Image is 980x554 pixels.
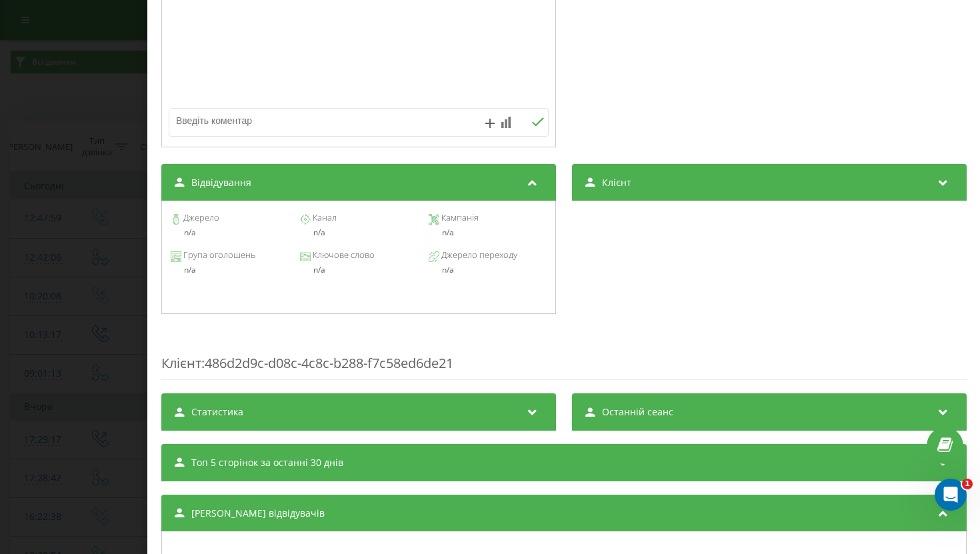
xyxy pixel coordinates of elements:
[601,405,673,419] span: Останній сеанс
[439,211,479,225] span: Кампанія
[429,228,547,237] div: n/a
[299,265,417,275] div: n/a
[181,249,255,262] span: Група оголошень
[962,479,973,489] span: 1
[429,265,547,275] div: n/a
[191,176,251,189] span: Відвідування
[181,211,219,225] span: Джерело
[439,249,517,262] span: Джерело переходу
[171,265,289,275] div: n/a
[935,479,967,511] iframe: Intercom live chat
[601,176,631,189] span: Клієнт
[191,456,343,469] span: Топ 5 сторінок за останні 30 днів
[299,228,417,237] div: n/a
[161,327,967,380] div: : 486d2d9c-d08c-4c8c-b288-f7c58ed6de21
[191,405,243,419] span: Статистика
[310,249,374,262] span: Ключове слово
[161,354,201,372] span: Клієнт
[310,211,336,225] span: Канал
[171,228,289,237] div: n/a
[191,507,325,520] span: [PERSON_NAME] відвідувачів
